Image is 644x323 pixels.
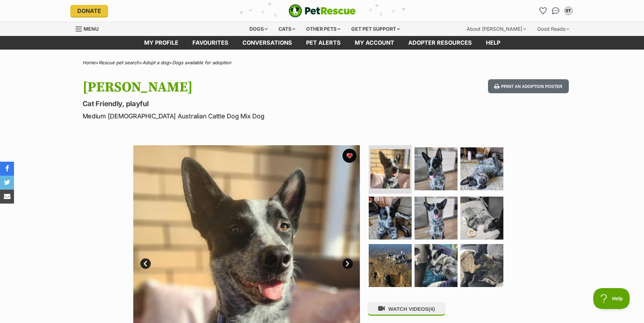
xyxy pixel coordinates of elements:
[348,36,401,50] a: My account
[460,197,503,240] img: Photo of Tommy
[65,60,579,65] div: > > >
[70,5,108,17] a: Donate
[84,26,99,32] span: Menu
[593,288,630,309] iframe: Help Scout Beacon - Open
[369,197,412,240] img: Photo of Tommy
[76,22,104,35] a: Menu
[415,197,458,240] img: Photo of Tommy
[415,244,458,287] img: Photo of Tommy
[565,7,572,14] div: ST
[415,147,458,190] img: Photo of Tommy
[550,5,561,16] a: Conversations
[367,302,446,316] button: WATCH VIDEOS(4)
[83,111,378,121] p: Medium [DEMOGRAPHIC_DATA] Australian Cattle Dog Mix Dog
[488,79,568,94] button: Print an adoption poster
[429,306,435,312] span: (4)
[479,36,507,50] a: Help
[342,149,356,163] button: favourite
[274,22,300,36] div: Cats
[370,149,410,189] img: Photo of Tommy
[142,60,169,65] a: Adopt a dog
[140,258,151,269] a: Prev
[460,147,503,190] img: Photo of Tommy
[552,7,559,14] img: chat-41dd97257d64d25036548639549fe6c8038ab92f7586957e7f3b1b290dea8141.svg
[532,22,574,36] div: Good Reads
[83,79,378,95] h1: [PERSON_NAME]
[538,5,549,16] a: Favourites
[172,60,231,65] a: Dogs available for adoption
[299,36,348,50] a: Pet alerts
[99,60,139,65] a: Rescue pet search
[538,5,574,16] ul: Account quick links
[301,22,345,36] div: Other pets
[289,4,356,17] a: PetRescue
[460,244,503,287] img: Photo of Tommy
[83,99,378,109] p: Cat Friendly, playful
[401,36,479,50] a: Adopter resources
[83,60,95,65] a: Home
[289,4,356,17] img: logo-e224e6f780fb5917bec1dbf3a21bbac754714ae5b6737aabdf751b685950b380.svg
[342,258,353,269] a: Next
[235,36,299,50] a: conversations
[369,244,412,287] img: Photo of Tommy
[563,5,574,16] button: My account
[245,22,273,36] div: Dogs
[462,22,531,36] div: About [PERSON_NAME]
[137,36,185,50] a: My profile
[346,22,405,36] div: Get pet support
[185,36,235,50] a: Favourites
